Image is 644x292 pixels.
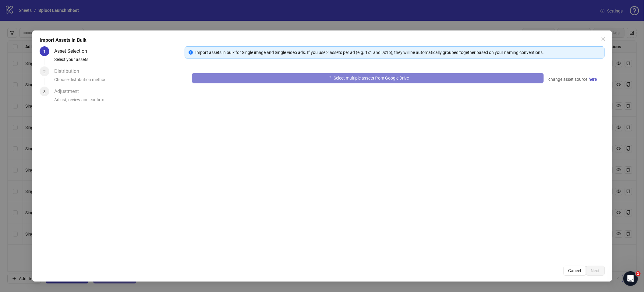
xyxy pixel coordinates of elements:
span: 3 [43,89,46,94]
div: Asset Selection [54,46,92,56]
span: close [601,37,606,41]
span: loading [327,76,331,80]
span: 2 [43,69,46,74]
span: Cancel [568,268,581,273]
span: Select multiple assets from Google Drive [334,76,409,80]
div: Adjust, review and confirm [54,96,179,107]
iframe: Intercom live chat [623,271,638,286]
button: Close [598,34,608,44]
div: Distribution [54,66,84,76]
span: 1 [636,271,641,276]
span: 1 [43,49,46,54]
button: Cancel [563,266,586,276]
a: here [588,76,597,83]
div: Import assets in bulk for Single image and Single video ads. If you use 2 assets per ad (e.g. 1x1... [195,49,600,56]
span: here [589,76,597,83]
button: Next [586,266,604,276]
span: info-circle [189,50,193,55]
div: Choose distribution method [54,76,179,87]
div: change asset source [548,76,597,83]
button: Select multiple assets from Google Drive [192,73,543,83]
div: Import Assets in Bulk [40,37,605,44]
div: Select your assets [54,56,179,66]
div: Adjustment [54,87,84,96]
